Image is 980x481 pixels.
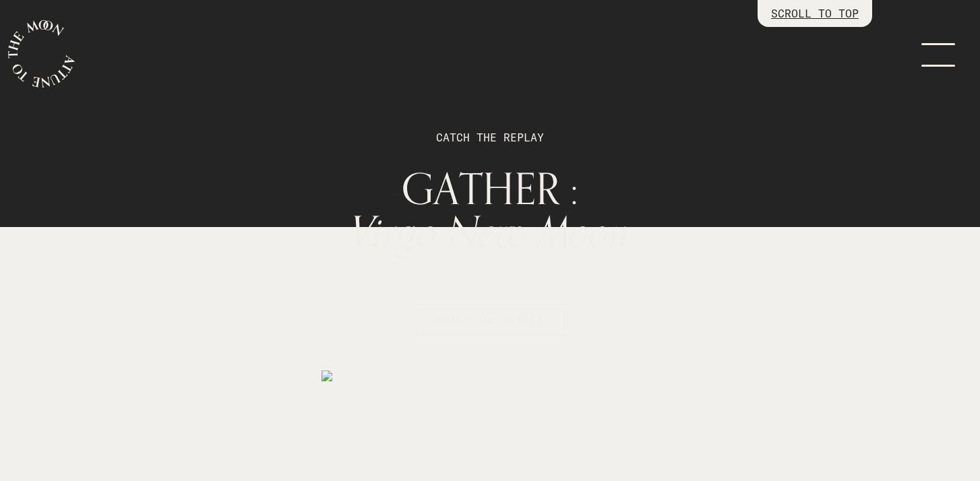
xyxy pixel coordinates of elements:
span: CATCH THE REPLAY [436,311,544,327]
p: SCROLL TO TOP [771,5,859,22]
p: CATCH THE REPLAY [159,108,822,167]
span: Virgo New Moon [350,198,630,269]
img: medias%2F5nJ7g2WCQ9gNqMTpMDvV [321,371,332,381]
button: CATCH THE REPLAY [415,304,565,335]
h1: GATHER : [159,167,822,255]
